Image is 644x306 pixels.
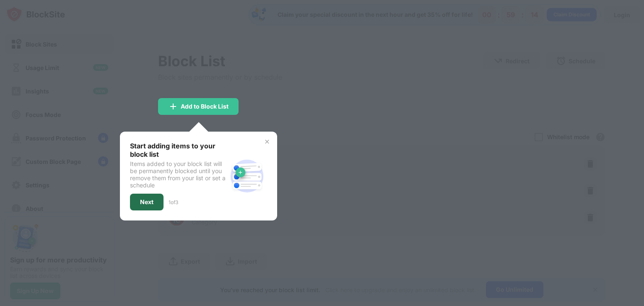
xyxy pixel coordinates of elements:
[169,199,178,205] div: 1 of 3
[140,199,153,205] div: Next
[130,142,227,158] div: Start adding items to your block list
[227,156,267,196] img: block-site.svg
[130,160,227,189] div: Items added to your block list will be permanently blocked until you remove them from your list o...
[264,138,270,145] img: x-button.svg
[181,103,229,110] div: Add to Block List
